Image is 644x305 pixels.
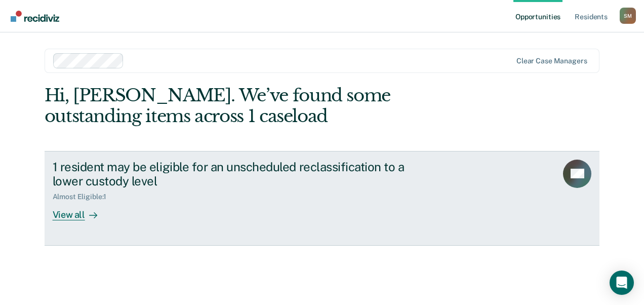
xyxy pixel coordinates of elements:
[53,160,408,189] div: 1 resident may be eligible for an unscheduled reclassification to a lower custody level
[45,151,600,246] a: 1 resident may be eligible for an unscheduled reclassification to a lower custody levelAlmost Eli...
[53,201,109,221] div: View all
[620,8,636,24] div: S M
[610,271,634,295] div: Open Intercom Messenger
[11,11,59,22] img: Recidiviz
[45,85,489,127] div: Hi, [PERSON_NAME]. We’ve found some outstanding items across 1 caseload
[53,193,115,201] div: Almost Eligible : 1
[516,57,587,65] div: Clear case managers
[620,8,636,24] button: Profile dropdown button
